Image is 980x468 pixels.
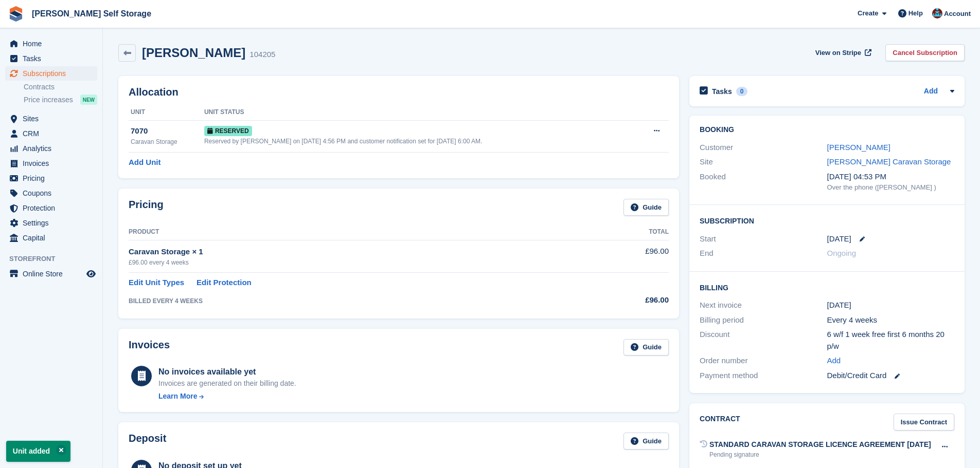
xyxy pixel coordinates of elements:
[129,339,170,356] h2: Invoices
[827,171,954,183] div: [DATE] 04:53 PM
[23,141,84,156] span: Analytics
[582,294,669,306] div: £96.00
[700,355,827,367] div: Order number
[811,44,874,61] a: View on Stripe
[700,282,954,292] h2: Billing
[131,137,204,146] div: Caravan Storage
[885,44,965,61] a: Cancel Subscription
[23,66,84,81] span: Subscriptions
[700,142,827,154] div: Customer
[5,156,97,171] a: menu
[623,339,669,356] a: Guide
[5,111,97,126] a: menu
[129,433,166,450] h2: Deposit
[5,36,97,51] a: menu
[5,171,97,185] a: menu
[5,201,97,215] a: menu
[582,240,669,272] td: £96.00
[129,224,582,240] th: Product
[5,231,97,245] a: menu
[158,391,296,402] a: Learn More
[129,199,164,216] h2: Pricing
[908,8,923,18] span: Help
[827,249,857,257] span: Ongoing
[80,95,97,105] div: NEW
[23,126,84,141] span: CRM
[827,329,954,352] div: 6 w/f 1 week free first 6 months 20 p/w
[85,268,97,280] a: Preview store
[8,6,24,22] img: stora-icon-8386f47178a22dfd0bd8f6a31ec36ba5ce8667c1dd55bd0f319d3a0aa187defe.svg
[894,414,954,430] a: Issue Contract
[623,433,669,450] a: Guide
[827,355,841,367] a: Add
[827,370,954,382] div: Debit/Credit Card
[5,66,97,81] a: menu
[129,296,582,306] div: BILLED EVERY 4 WEEKS
[582,224,669,240] th: Total
[5,51,97,66] a: menu
[709,450,931,459] div: Pending signature
[700,414,740,430] h2: Contract
[700,329,827,352] div: Discount
[28,5,155,22] a: [PERSON_NAME] Self Storage
[700,126,954,134] h2: Booking
[6,441,70,462] p: Unit added
[815,48,861,58] span: View on Stripe
[623,199,669,216] a: Guide
[858,8,878,18] span: Create
[158,366,296,378] div: No invoices available yet
[23,267,84,281] span: Online Store
[5,141,97,156] a: menu
[129,258,582,267] div: £96.00 every 4 weeks
[23,231,84,245] span: Capital
[158,391,197,402] div: Learn More
[197,277,252,289] a: Edit Protection
[924,86,938,98] a: Add
[944,9,971,19] span: Account
[23,36,84,51] span: Home
[23,111,84,126] span: Sites
[700,171,827,193] div: Booked
[204,126,252,136] span: Reserved
[827,233,851,245] time: 2025-08-31 00:00:00 UTC
[23,216,84,230] span: Settings
[23,156,84,171] span: Invoices
[700,299,827,311] div: Next invoice
[827,143,890,152] a: [PERSON_NAME]
[158,378,296,389] div: Invoices are generated on their billing date.
[129,157,161,169] a: Add Unit
[5,267,97,281] a: menu
[129,277,184,289] a: Edit Unit Types
[204,137,635,146] div: Reserved by [PERSON_NAME] on [DATE] 4:56 PM and customer notification set for [DATE] 6:00 AM.
[23,171,84,185] span: Pricing
[129,86,669,98] h2: Allocation
[24,82,97,92] a: Contracts
[700,248,827,259] div: End
[700,370,827,382] div: Payment method
[23,201,84,215] span: Protection
[932,8,942,18] img: Dev Yildirim
[712,87,732,96] h2: Tasks
[827,299,954,311] div: [DATE]
[23,186,84,200] span: Coupons
[131,125,204,137] div: 7070
[24,95,73,105] span: Price increases
[23,51,84,66] span: Tasks
[700,233,827,245] div: Start
[129,104,204,121] th: Unit
[5,216,97,230] a: menu
[700,156,827,168] div: Site
[736,87,748,96] div: 0
[827,157,951,166] a: [PERSON_NAME] Caravan Storage
[24,94,97,105] a: Price increases NEW
[129,246,582,258] div: Caravan Storage × 1
[5,186,97,200] a: menu
[204,104,635,121] th: Unit Status
[5,126,97,141] a: menu
[9,254,102,264] span: Storefront
[700,215,954,226] h2: Subscription
[827,182,954,193] div: Over the phone ([PERSON_NAME] )
[250,49,275,61] div: 104205
[827,314,954,326] div: Every 4 weeks
[700,314,827,326] div: Billing period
